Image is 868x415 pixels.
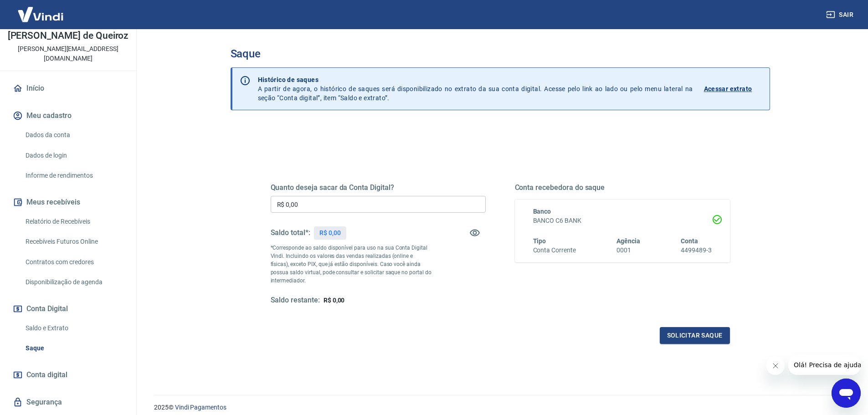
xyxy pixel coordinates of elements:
[258,75,693,102] p: A partir de agora, o histórico de saques será disponibilizado no extrato da sua conta digital. Ac...
[319,228,341,238] p: R$ 0,00
[681,246,712,255] h6: 4499489-3
[533,246,576,255] h6: Conta Corrente
[533,216,712,225] h6: BANCO C6 BANK
[22,253,125,272] a: Contratos com credores
[22,319,125,338] a: Saldo e Extrato
[22,146,125,165] a: Dados de login
[5,6,77,14] span: Olá! Precisa de ajuda?
[258,75,693,84] p: Histórico de saques
[231,47,770,60] h3: Saque
[175,404,226,411] a: Vindi Pagamentos
[11,0,70,28] img: Vindi
[11,392,125,412] a: Segurança
[271,228,310,237] h5: Saldo total*:
[660,327,730,344] button: Solicitar saque
[11,365,125,385] a: Conta digital
[824,6,857,23] button: Sair
[271,296,320,305] h5: Saldo restante:
[271,183,486,192] h5: Quanto deseja sacar da Conta Digital?
[271,244,432,285] p: *Corresponde ao saldo disponível para uso na sua Conta Digital Vindi. Incluindo os valores das ve...
[11,192,125,212] button: Meus recebíveis
[22,339,125,358] a: Saque
[11,78,125,98] a: Início
[788,355,861,375] iframe: Mensagem da empresa
[22,126,125,144] a: Dados da conta
[22,212,125,231] a: Relatório de Recebíveis
[533,237,546,245] span: Tipo
[22,273,125,292] a: Disponibilização de agenda
[766,357,785,375] iframe: Fechar mensagem
[22,232,125,251] a: Recebíveis Futuros Online
[616,246,640,255] h6: 0001
[22,166,125,185] a: Informe de rendimentos
[26,369,67,381] span: Conta digital
[8,31,129,41] p: [PERSON_NAME] de Queiroz
[154,403,846,412] p: 2025 ©
[324,297,345,304] span: R$ 0,00
[681,237,698,245] span: Conta
[832,379,861,408] iframe: Botão para abrir a janela de mensagens
[616,237,640,245] span: Agência
[515,183,730,192] h5: Conta recebedora do saque
[11,299,125,319] button: Conta Digital
[704,84,752,93] p: Acessar extrato
[704,75,762,102] a: Acessar extrato
[7,44,129,63] p: [PERSON_NAME][EMAIL_ADDRESS][DOMAIN_NAME]
[533,208,551,215] span: Banco
[11,106,125,126] button: Meu cadastro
